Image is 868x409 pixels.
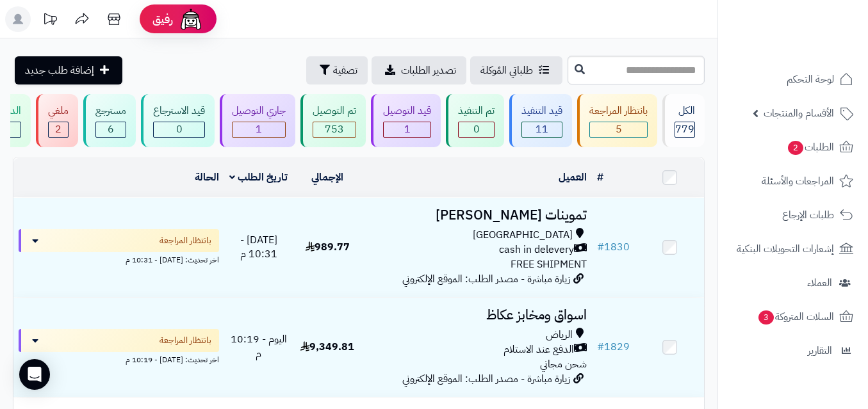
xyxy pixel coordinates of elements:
div: 1 [233,122,285,137]
a: #1829 [597,339,630,355]
a: مسترجع 6 [81,94,138,147]
div: بانتظار المراجعة [589,104,648,118]
span: 779 [675,122,694,137]
span: بانتظار المراجعة [160,234,211,247]
a: قيد التنفيذ 11 [507,94,575,147]
span: إضافة طلب جديد [25,63,94,78]
div: 753 [313,122,356,137]
span: [DATE] - 10:31 م [240,232,277,262]
span: الدفع عند الاستلام [504,342,574,357]
a: تصدير الطلبات [372,56,466,84]
span: زيارة مباشرة - مصدر الطلب: الموقع الإلكتروني [402,371,570,387]
span: FREE SHIPMENT [511,257,587,272]
a: جاري التوصيل 1 [217,94,298,147]
span: اليوم - 10:19 م [231,332,287,362]
span: 5 [616,122,622,137]
span: السلات المتروكة [757,308,834,326]
a: تحديثات المنصة [34,6,66,35]
span: طلباتي المُوكلة [480,63,533,78]
a: المراجعات والأسئلة [726,166,860,196]
a: إشعارات التحويلات البنكية [726,234,860,264]
img: logo-2.png [781,31,856,58]
a: ملغي 2 [33,94,81,147]
a: قيد التوصيل 1 [368,94,443,147]
span: الطلبات [787,138,834,156]
span: 3 [758,310,774,325]
div: ملغي [48,104,69,118]
div: 1 [384,122,430,137]
span: المراجعات والأسئلة [762,172,834,190]
div: 6 [96,122,126,137]
span: 0 [473,122,480,137]
span: زيارة مباشرة - مصدر الطلب: الموقع الإلكتروني [402,271,570,287]
span: # [597,339,604,355]
div: Open Intercom Messenger [19,359,50,390]
div: تم التوصيل [313,104,356,118]
a: طلبات الإرجاع [726,200,860,230]
a: قيد الاسترجاع 0 [138,94,217,147]
div: 5 [590,122,647,137]
a: تم التوصيل 753 [298,94,368,147]
span: رفيق [152,12,173,27]
a: العملاء [726,268,860,298]
span: 9,349.81 [300,339,354,355]
span: العملاء [807,274,832,292]
div: 0 [459,122,494,137]
span: 1 [256,122,262,137]
div: 2 [49,122,68,137]
span: cash in delevery [499,243,574,257]
a: طلباتي المُوكلة [470,56,562,84]
a: # [597,170,603,185]
a: العميل [559,170,587,185]
div: قيد الاسترجاع [153,104,205,118]
span: 989.77 [306,239,350,255]
span: 6 [108,122,114,137]
span: إشعارات التحويلات البنكية [737,240,834,258]
span: [GEOGRAPHIC_DATA] [473,228,573,243]
div: اخر تحديث: [DATE] - 10:31 م [19,252,219,266]
div: مسترجع [95,104,126,118]
span: تصدير الطلبات [401,63,456,78]
div: تم التنفيذ [458,104,495,118]
div: قيد التوصيل [383,104,431,118]
a: تم التنفيذ 0 [443,94,507,147]
span: 2 [788,141,803,155]
a: بانتظار المراجعة 5 [575,94,660,147]
a: تاريخ الطلب [229,170,288,185]
a: #1830 [597,239,630,255]
div: قيد التنفيذ [521,104,562,118]
span: طلبات الإرجاع [782,206,834,224]
span: تصفية [333,63,357,78]
div: الكل [675,104,695,118]
h3: تموينات [PERSON_NAME] [367,208,587,223]
span: 2 [55,122,61,137]
a: لوحة التحكم [726,64,860,95]
span: # [597,239,604,255]
span: 753 [325,122,344,137]
div: اخر تحديث: [DATE] - 10:19 م [19,352,219,365]
a: الحالة [195,170,219,185]
a: التقارير [726,335,860,366]
span: بانتظار المراجعة [160,334,211,347]
span: لوحة التحكم [787,70,834,88]
h3: اسواق ومخابز عكاظ [367,308,587,323]
div: جاري التوصيل [232,104,286,118]
button: تصفية [306,56,368,84]
a: الإجمالي [311,170,343,185]
img: ai-face.png [178,6,204,32]
span: 1 [404,122,411,137]
a: السلات المتروكة3 [726,301,860,332]
div: 0 [154,122,204,137]
span: الأقسام والمنتجات [764,104,834,122]
span: 11 [536,122,548,137]
a: إضافة طلب جديد [15,56,122,84]
span: التقارير [808,342,832,360]
span: شحن مجاني [540,357,587,372]
a: الكل779 [660,94,707,147]
span: الرياض [546,328,573,342]
div: 11 [522,122,562,137]
span: 0 [176,122,183,137]
a: الطلبات2 [726,132,860,163]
